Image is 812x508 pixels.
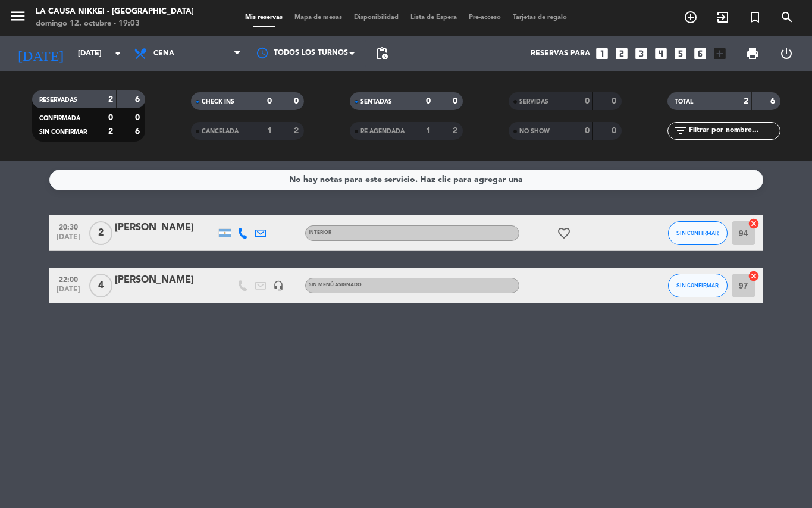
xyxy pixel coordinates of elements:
[267,127,272,135] strong: 1
[309,230,331,235] span: INTERIOR
[54,286,83,299] span: [DATE]
[585,127,590,135] strong: 0
[39,115,80,121] span: CONFIRMADA
[712,46,728,61] i: add_box
[453,97,460,105] strong: 0
[748,270,760,282] i: cancel
[507,14,573,21] span: Tarjetas de regalo
[519,99,548,105] span: SERVIDAS
[668,221,728,245] button: SIN CONFIRMAR
[115,272,216,288] div: [PERSON_NAME]
[309,283,362,287] span: Sin menú asignado
[111,46,125,61] i: arrow_drop_down
[115,220,216,236] div: [PERSON_NAME]
[744,97,748,105] strong: 2
[108,114,113,122] strong: 0
[594,46,610,61] i: looks_one
[202,128,239,134] span: CANCELADA
[375,46,389,61] span: pending_actions
[348,14,405,21] span: Disponibilidad
[426,127,431,135] strong: 1
[135,114,142,122] strong: 0
[153,49,174,58] span: Cena
[684,10,698,24] i: add_circle_outline
[360,99,392,105] span: SENTADAS
[676,230,719,236] span: SIN CONFIRMAR
[54,272,83,286] span: 22:00
[135,95,142,104] strong: 6
[688,124,780,137] input: Filtrar por nombre...
[585,97,590,105] strong: 0
[426,97,431,105] strong: 0
[614,46,629,61] i: looks_two
[668,274,728,297] button: SIN CONFIRMAR
[108,95,113,104] strong: 2
[239,14,289,21] span: Mis reservas
[453,127,460,135] strong: 2
[463,14,507,21] span: Pre-acceso
[612,97,619,105] strong: 0
[294,97,301,105] strong: 0
[267,97,272,105] strong: 0
[54,233,83,247] span: [DATE]
[770,97,777,105] strong: 6
[745,46,760,61] span: print
[273,280,284,291] i: headset_mic
[405,14,463,21] span: Lista de Espera
[675,99,693,105] span: TOTAL
[653,46,669,61] i: looks_4
[289,173,523,187] div: No hay notas para este servicio. Haz clic para agregar una
[634,46,649,61] i: looks_3
[557,226,571,240] i: favorite_border
[39,129,87,135] span: SIN CONFIRMAR
[9,40,72,67] i: [DATE]
[89,274,112,297] span: 4
[9,7,27,25] i: menu
[108,127,113,136] strong: 2
[202,99,234,105] span: CHECK INS
[748,218,760,230] i: cancel
[779,46,794,61] i: power_settings_new
[716,10,730,24] i: exit_to_app
[54,219,83,233] span: 20:30
[769,36,803,71] div: LOG OUT
[294,127,301,135] strong: 2
[36,6,194,18] div: La Causa Nikkei - [GEOGRAPHIC_DATA]
[36,18,194,30] div: domingo 12. octubre - 19:03
[289,14,348,21] span: Mapa de mesas
[9,7,27,29] button: menu
[673,46,688,61] i: looks_5
[692,46,708,61] i: looks_6
[39,97,77,103] span: RESERVADAS
[360,128,405,134] span: RE AGENDADA
[135,127,142,136] strong: 6
[780,10,794,24] i: search
[673,124,688,138] i: filter_list
[676,282,719,289] span: SIN CONFIRMAR
[519,128,550,134] span: NO SHOW
[748,10,762,24] i: turned_in_not
[612,127,619,135] strong: 0
[89,221,112,245] span: 2
[531,49,590,58] span: Reservas para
